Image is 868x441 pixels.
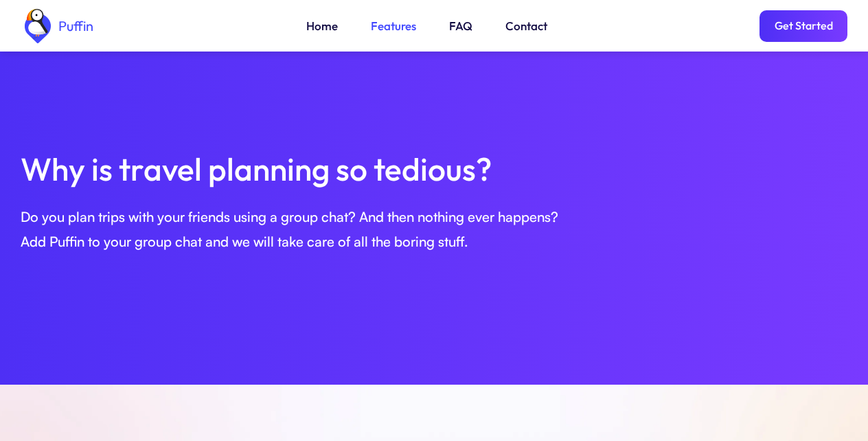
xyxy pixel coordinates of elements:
h2: Why is travel planning so tedious? [21,147,847,191]
div: Do you plan trips with your friends using a group chat? And then nothing ever happens? Add Puffin... [21,205,847,254]
a: FAQ [449,17,472,35]
a: Home [306,17,338,35]
a: home [21,9,93,43]
a: Get Started [759,10,847,42]
a: Contact [505,17,547,35]
a: Features [371,17,416,35]
div: Puffin [55,19,93,33]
